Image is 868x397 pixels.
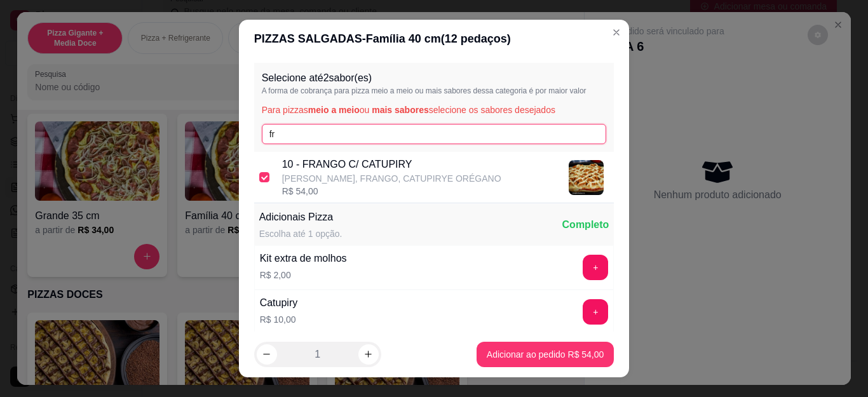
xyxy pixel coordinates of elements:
button: add [583,299,608,325]
div: Completo [562,217,609,232]
div: R$ 2,00 [260,269,347,281]
span: maior valor [548,86,586,95]
div: Escolha até 1 opção. [259,227,342,240]
p: A forma de cobrança para pizza meio a meio ou mais sabores dessa categoria é por [262,86,607,96]
p: 1 [315,347,320,362]
div: Adicionais Pizza [259,210,342,225]
p: 10 - FRANGO C/ CATUPIRY [282,157,501,172]
span: mais sabores [372,105,429,115]
div: PIZZAS SALGADAS - Família 40 cm ( 12 pedaços) [254,30,614,48]
button: Adicionar ao pedido R$ 54,00 [477,342,614,367]
button: add [583,255,608,280]
p: Selecione até 2 sabor(es) [262,71,607,86]
div: R$ 54,00 [282,185,501,198]
button: increase-product-quantity [358,344,379,365]
span: meio a meio [308,105,360,115]
div: Kit extra de molhos [260,251,347,266]
button: decrease-product-quantity [257,344,277,365]
p: [PERSON_NAME], FRANGO, CATUPIRYE ORÉGANO [282,172,501,185]
div: Catupiry [260,295,298,311]
input: Pesquise pelo nome do sabor [262,124,607,144]
img: product-image [569,160,604,195]
button: Close [606,22,627,43]
p: Para pizzas ou selecione os sabores desejados [262,104,607,116]
div: R$ 10,00 [260,313,298,326]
